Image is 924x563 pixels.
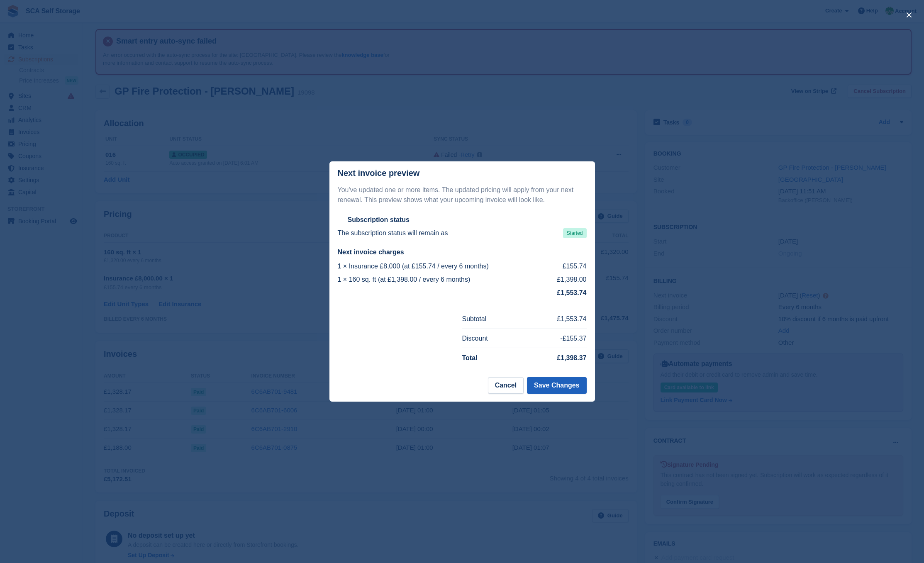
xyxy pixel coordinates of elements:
[557,354,586,361] strong: £1,398.37
[563,228,587,238] span: Started
[462,310,520,329] td: Subtotal
[902,8,916,22] button: close
[546,260,586,273] td: £155.74
[338,228,448,238] p: The subscription status will remain as
[338,248,587,256] h2: Next invoice charges
[338,273,546,286] td: 1 × 160 sq. ft (at £1,398.00 / every 6 months)
[520,310,586,329] td: £1,553.74
[488,377,524,394] button: Cancel
[520,329,586,348] td: -£155.37
[338,185,587,205] p: You've updated one or more items. The updated pricing will apply from your next renewal. This pre...
[348,216,410,224] h2: Subscription status
[462,329,520,348] td: Discount
[462,354,478,361] strong: Total
[546,273,586,286] td: £1,398.00
[557,289,586,296] strong: £1,553.74
[338,168,420,178] p: Next invoice preview
[527,377,586,394] button: Save Changes
[338,260,546,273] td: 1 × Insurance £8,000 (at £155.74 / every 6 months)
